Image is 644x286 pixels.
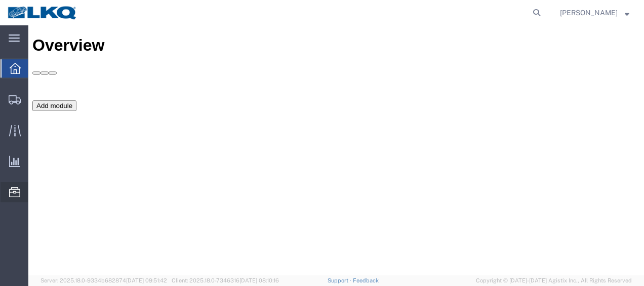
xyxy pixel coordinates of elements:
[560,7,618,18] span: Robert Benette
[126,277,167,283] span: [DATE] 09:51:42
[559,7,630,19] button: [PERSON_NAME]
[476,276,632,285] span: Copyright © [DATE]-[DATE] Agistix Inc., All Rights Reserved
[353,277,379,283] a: Feedback
[7,5,78,20] img: logo
[28,25,644,275] iframe: FS Legacy Container
[41,277,167,283] span: Server: 2025.18.0-9334b682874
[328,277,353,283] a: Support
[239,277,279,283] span: [DATE] 08:10:16
[172,277,279,283] span: Client: 2025.18.0-7346316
